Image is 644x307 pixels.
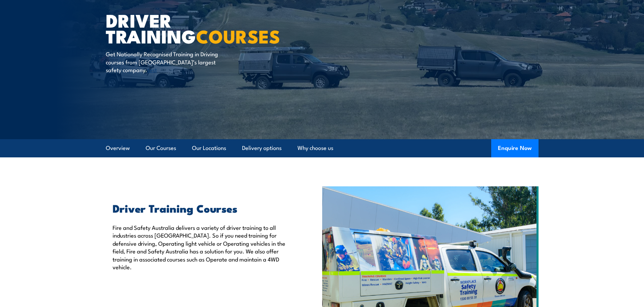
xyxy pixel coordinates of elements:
h1: Driver Training [106,12,273,43]
p: Get Nationally Recognised Training in Driving courses from [GEOGRAPHIC_DATA]’s largest safety com... [106,50,229,73]
a: Overview [106,139,130,157]
a: Delivery options [242,139,282,157]
h2: Driver Training Courses [113,203,291,213]
a: test [147,65,157,73]
a: Our Locations [192,139,226,157]
strong: COURSES [196,22,280,50]
a: Our Courses [146,139,176,157]
button: Enquire Now [491,139,539,157]
p: Fire and Safety Australia delivers a variety of driver training to all industries across [GEOGRAP... [113,223,291,271]
a: Why choose us [297,139,333,157]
